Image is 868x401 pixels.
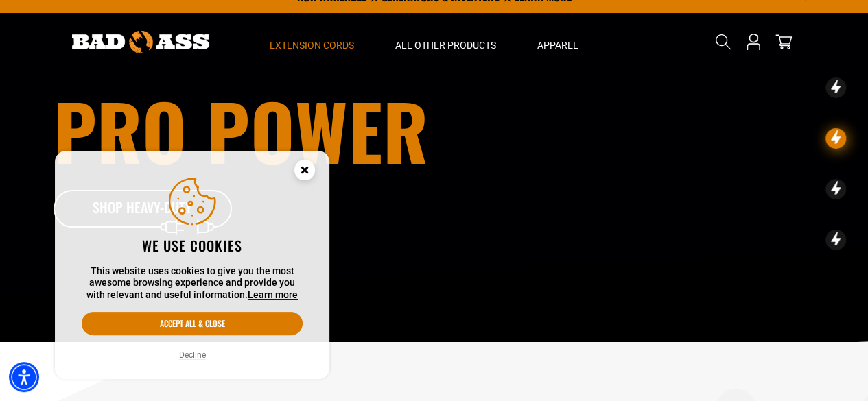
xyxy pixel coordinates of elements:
button: Accept all & close [82,312,303,335]
button: Decline [175,348,210,362]
summary: Search [712,31,734,53]
span: All Other Products [395,39,496,51]
div: Accessibility Menu [9,362,39,392]
h2: We use cookies [82,236,303,254]
button: Close this option [280,151,329,193]
p: This website uses cookies to give you the most awesome browsing experience and provide you with r... [82,265,303,302]
h1: Pro Power [54,93,511,168]
a: cart [773,34,795,50]
summary: Extension Cords [249,13,375,71]
img: Bad Ass Extension Cords [72,31,209,53]
summary: Apparel [517,13,599,71]
span: Apparel [537,39,578,51]
a: Open this option [742,13,764,71]
a: Shop Heavy-Duty [54,190,232,228]
span: Extension Cords [270,39,354,51]
aside: Cookie Consent [55,151,329,380]
a: This website uses cookies to give you the most awesome browsing experience and provide you with r... [248,289,298,300]
summary: All Other Products [375,13,517,71]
